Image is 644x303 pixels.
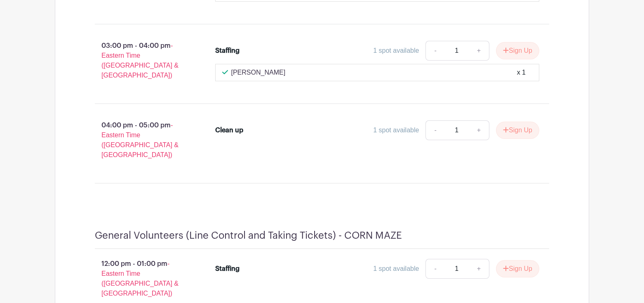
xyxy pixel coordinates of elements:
[469,120,489,140] a: +
[517,68,526,78] div: x 1
[215,264,240,274] div: Staffing
[373,125,419,135] div: 1 spot available
[82,117,202,163] p: 04:00 pm - 05:00 pm
[82,256,202,302] p: 12:00 pm - 01:00 pm
[215,125,243,135] div: Clean up
[496,260,539,277] button: Sign Up
[373,46,419,56] div: 1 spot available
[496,122,539,139] button: Sign Up
[425,41,444,61] a: -
[469,41,489,61] a: +
[496,42,539,59] button: Sign Up
[425,259,444,279] a: -
[231,68,286,78] p: [PERSON_NAME]
[425,120,444,140] a: -
[95,230,402,242] h4: General Volunteers (Line Control and Taking Tickets) - CORN MAZE
[82,38,202,84] p: 03:00 pm - 04:00 pm
[215,46,240,56] div: Staffing
[469,259,489,279] a: +
[373,264,419,274] div: 1 spot available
